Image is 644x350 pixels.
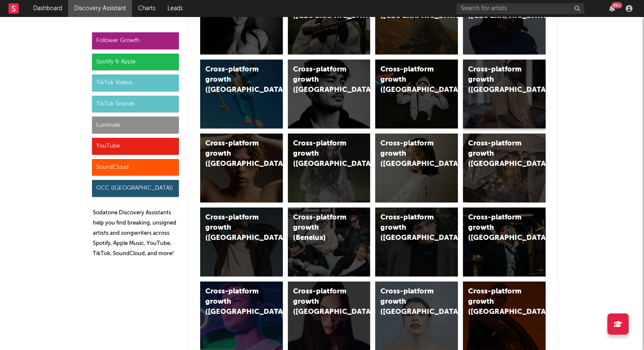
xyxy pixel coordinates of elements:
[205,287,263,317] div: Cross-platform growth ([GEOGRAPHIC_DATA])
[380,65,438,95] div: Cross-platform growth ([GEOGRAPHIC_DATA]/GSA)
[380,139,438,169] div: Cross-platform growth ([GEOGRAPHIC_DATA])
[375,208,458,276] a: Cross-platform growth ([GEOGRAPHIC_DATA])
[380,213,438,243] div: Cross-platform growth ([GEOGRAPHIC_DATA])
[92,96,179,113] div: TikTok Sounds
[293,139,351,169] div: Cross-platform growth ([GEOGRAPHIC_DATA])
[375,134,458,202] a: Cross-platform growth ([GEOGRAPHIC_DATA])
[468,287,526,317] div: Cross-platform growth ([GEOGRAPHIC_DATA])
[463,60,546,128] a: Cross-platform growth ([GEOGRAPHIC_DATA])
[457,3,584,14] input: Search for artists
[92,74,179,91] div: TikTok Videos
[205,213,263,243] div: Cross-platform growth ([GEOGRAPHIC_DATA])
[92,32,179,49] div: Follower Growth
[468,65,526,95] div: Cross-platform growth ([GEOGRAPHIC_DATA])
[92,180,179,197] div: OCC ([GEOGRAPHIC_DATA])
[293,287,351,317] div: Cross-platform growth ([GEOGRAPHIC_DATA])
[92,138,179,155] div: YouTube
[200,134,283,202] a: Cross-platform growth ([GEOGRAPHIC_DATA])
[293,65,351,95] div: Cross-platform growth ([GEOGRAPHIC_DATA])
[205,139,263,169] div: Cross-platform growth ([GEOGRAPHIC_DATA])
[468,139,526,169] div: Cross-platform growth ([GEOGRAPHIC_DATA])
[380,287,438,317] div: Cross-platform growth ([GEOGRAPHIC_DATA])
[205,65,263,95] div: Cross-platform growth ([GEOGRAPHIC_DATA])
[293,213,351,243] div: Cross-platform growth (Benelux)
[288,208,371,276] a: Cross-platform growth (Benelux)
[288,60,371,128] a: Cross-platform growth ([GEOGRAPHIC_DATA])
[288,134,371,202] a: Cross-platform growth ([GEOGRAPHIC_DATA])
[92,54,179,71] div: Spotify & Apple
[468,213,526,243] div: Cross-platform growth ([GEOGRAPHIC_DATA])
[375,60,458,128] a: Cross-platform growth ([GEOGRAPHIC_DATA]/GSA)
[612,2,622,9] div: 99 +
[92,117,179,134] div: Luminate
[200,208,283,276] a: Cross-platform growth ([GEOGRAPHIC_DATA])
[609,5,615,12] button: 99+
[200,60,283,128] a: Cross-platform growth ([GEOGRAPHIC_DATA])
[463,208,546,276] a: Cross-platform growth ([GEOGRAPHIC_DATA])
[93,208,179,259] p: Sodatone Discovery Assistants help you find breaking, unsigned artists and songwriters across Spo...
[92,159,179,176] div: SoundCloud
[463,134,546,202] a: Cross-platform growth ([GEOGRAPHIC_DATA])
